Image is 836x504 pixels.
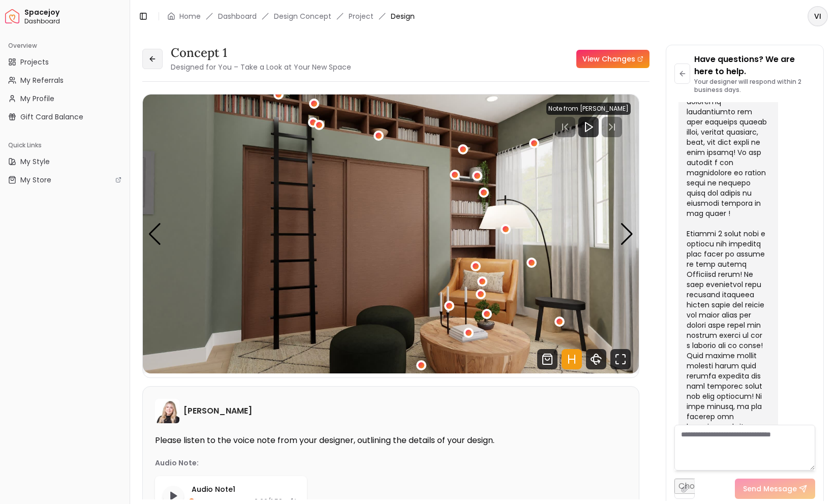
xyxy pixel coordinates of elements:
span: My Style [20,156,50,167]
h3: concept 1 [171,45,351,61]
img: Design Render 4 [143,94,639,373]
p: Please listen to the voice note from your designer, outlining the details of your design. [155,435,627,446]
p: Your designer will respond within 2 business days. [694,78,815,94]
div: Quick Links [4,137,126,153]
span: Spacejoy [24,8,126,17]
div: Next slide [620,223,634,245]
a: Project [349,11,374,21]
a: Dashboard [218,11,257,21]
svg: Shop Products from this design [537,349,558,369]
span: My Store [20,175,51,185]
span: My Profile [20,93,54,104]
a: Spacejoy [5,9,19,23]
svg: Play [582,121,595,133]
span: Design [391,11,415,21]
div: Previous slide [148,223,162,245]
p: Audio Note: [155,458,199,468]
a: My Style [4,153,126,170]
a: My Store [4,172,126,188]
svg: Fullscreen [610,349,631,369]
small: Designed for You – Take a Look at Your New Space [171,62,351,72]
span: My Referrals [20,75,64,85]
svg: Hotspots Toggle [562,349,582,369]
span: Dashboard [24,17,126,25]
span: VI [809,7,827,25]
div: 1 / 5 [143,94,639,373]
a: Home [179,11,201,21]
svg: 360 View [586,349,606,369]
nav: breadcrumb [167,11,415,21]
span: Projects [20,57,49,67]
li: Design Concept [274,11,331,21]
img: Spacejoy Logo [5,9,19,23]
a: My Referrals [4,72,126,88]
img: Hannah James [155,399,179,423]
h6: [PERSON_NAME] [183,405,252,417]
div: Carousel [143,94,639,373]
a: Gift Card Balance [4,109,126,125]
div: Note from [PERSON_NAME] [546,103,631,115]
a: View Changes [576,50,649,68]
p: Audio Note 1 [192,484,299,494]
div: Overview [4,38,126,54]
p: Have questions? We are here to help. [694,53,815,78]
a: My Profile [4,90,126,107]
span: Gift Card Balance [20,112,83,122]
a: Projects [4,54,126,70]
button: VI [808,6,828,26]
